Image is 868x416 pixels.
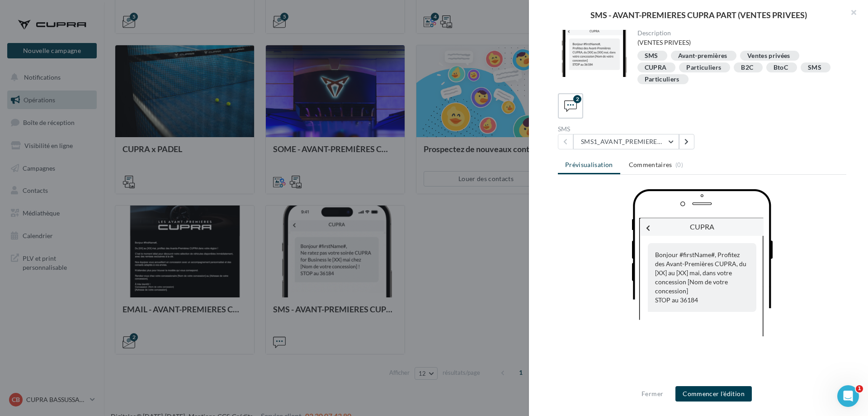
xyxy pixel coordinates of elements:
[648,243,756,312] div: Bonjour #firstName#, Profitez des Avant-Premières CUPRA, du [XX] au [XX] mai, dans votre concessi...
[637,30,840,36] div: Description
[837,385,859,407] iframe: Intercom live chat
[741,64,753,71] div: B2C
[637,38,840,47] div: (VENTES PRIVEES)
[645,76,679,83] div: Particuliers
[774,64,788,71] div: BtoC
[686,64,721,71] div: Particuliers
[573,134,679,149] button: SMS1_AVANT_PREMIERES_CUPRA_PARTICULIERS
[645,53,658,59] div: SMS
[747,53,790,59] div: Ventes privées
[678,53,727,59] div: Avant-premières
[675,386,752,402] button: Commencer l'édition
[645,64,667,71] div: CUPRA
[856,385,863,392] span: 1
[808,64,821,71] div: SMS
[675,161,683,168] span: (0)
[638,388,667,399] button: Fermer
[543,11,854,19] div: SMS - AVANT-PREMIERES CUPRA PART (VENTES PRIVEES)
[690,222,714,231] span: CUPRA
[629,160,672,169] span: Commentaires
[558,126,698,132] div: SMS
[573,95,581,103] div: 2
